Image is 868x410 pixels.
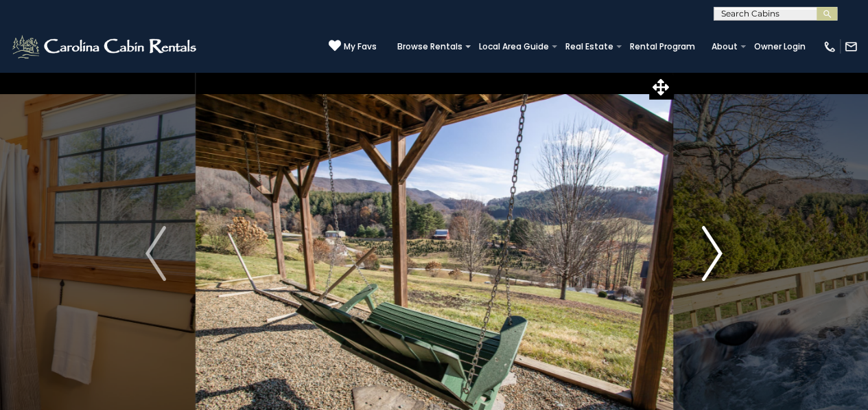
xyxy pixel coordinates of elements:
[559,37,620,56] a: Real Estate
[329,39,377,54] a: My Favs
[390,37,469,56] a: Browse Rentals
[145,226,166,281] img: arrow
[10,33,200,60] img: White-1-2.png
[705,37,744,56] a: About
[823,40,836,54] img: phone-regular-white.png
[623,37,702,56] a: Rental Program
[344,41,377,53] span: My Favs
[702,226,723,281] img: arrow
[844,40,858,54] img: mail-regular-white.png
[747,37,812,56] a: Owner Login
[472,37,556,56] a: Local Area Guide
